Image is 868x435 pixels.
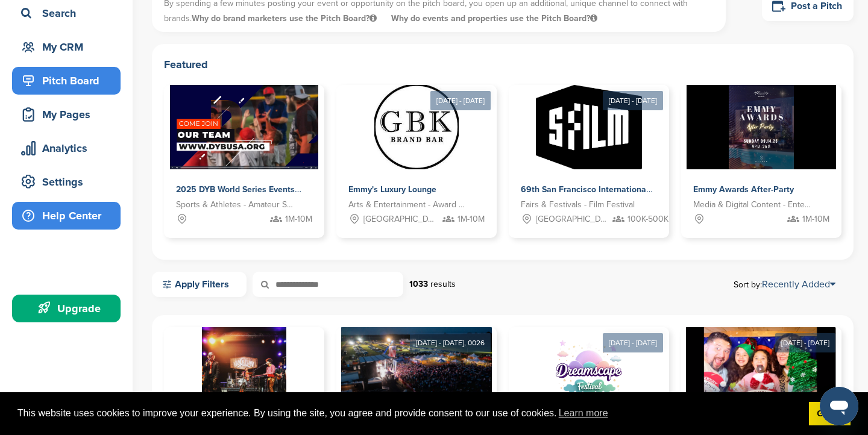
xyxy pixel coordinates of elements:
[627,213,668,226] span: 100K-500K
[557,404,610,422] a: learn more about cookies
[164,56,841,73] h2: Featured
[430,279,456,289] span: results
[18,2,121,24] div: Search
[521,184,701,195] span: 69th San Francisco International Film Festival
[12,67,121,95] a: Pitch Board
[341,327,491,412] img: Sponsorpitch &
[170,85,319,169] img: Sponsorpitch &
[374,85,459,169] img: Sponsorpitch &
[363,213,437,226] span: [GEOGRAPHIC_DATA], [GEOGRAPHIC_DATA]
[164,85,324,238] a: Sponsorpitch & 2025 DYB World Series Events Sports & Athletes - Amateur Sports Leagues 1M-10M
[12,168,121,196] a: Settings
[18,171,121,193] div: Settings
[409,279,428,289] strong: 1033
[18,205,121,227] div: Help Center
[12,101,121,128] a: My Pages
[775,333,835,352] div: [DATE] - [DATE]
[176,198,294,211] span: Sports & Athletes - Amateur Sports Leagues
[18,137,121,159] div: Analytics
[536,85,641,169] img: Sponsorpitch &
[348,184,436,195] span: Emmy's Luxury Lounge
[802,213,829,226] span: 1M-10M
[348,198,467,211] span: Arts & Entertainment - Award Show
[12,202,121,230] a: Help Center
[762,278,835,290] a: Recently Added
[693,184,794,195] span: Emmy Awards After-Party
[681,85,841,238] a: Sponsorpitch & Emmy Awards After-Party Media & Digital Content - Entertainment 1M-10M
[734,280,835,289] span: Sort by:
[521,198,635,211] span: Fairs & Festivals - Film Festival
[202,327,286,412] img: Sponsorpitch &
[536,213,609,226] span: [GEOGRAPHIC_DATA], [GEOGRAPHIC_DATA]
[18,70,121,92] div: Pitch Board
[820,387,858,425] iframe: Button to launch messaging window
[547,327,631,412] img: Sponsorpitch &
[17,404,799,422] span: This website uses cookies to improve your experience. By using the site, you agree and provide co...
[285,213,312,226] span: 1M-10M
[12,33,121,61] a: My CRM
[410,333,491,352] div: [DATE] - [DATE], 0026
[686,327,837,412] img: Sponsorpitch &
[176,184,295,195] span: 2025 DYB World Series Events
[391,13,597,23] span: Why do events and properties use the Pitch Board?
[603,91,663,110] div: [DATE] - [DATE]
[458,213,485,226] span: 1M-10M
[152,272,247,297] a: Apply Filters
[687,85,837,169] img: Sponsorpitch &
[18,104,121,125] div: My Pages
[12,295,121,322] a: Upgrade
[693,198,811,211] span: Media & Digital Content - Entertainment
[809,402,851,426] a: dismiss cookie message
[603,333,663,352] div: [DATE] - [DATE]
[12,134,121,162] a: Analytics
[18,36,121,58] div: My CRM
[336,66,497,238] a: [DATE] - [DATE] Sponsorpitch & Emmy's Luxury Lounge Arts & Entertainment - Award Show [GEOGRAPHIC...
[18,298,121,319] div: Upgrade
[192,13,379,23] span: Why do brand marketers use the Pitch Board?
[430,91,491,110] div: [DATE] - [DATE]
[509,66,669,238] a: [DATE] - [DATE] Sponsorpitch & 69th San Francisco International Film Festival Fairs & Festivals -...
